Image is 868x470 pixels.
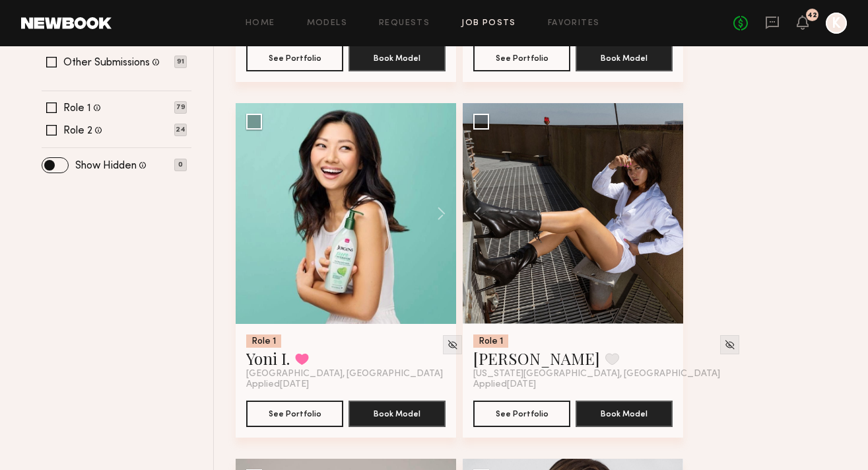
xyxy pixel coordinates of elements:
[349,52,446,63] a: Book Model
[63,58,150,68] label: Other Submissions
[447,339,458,350] img: Unhide Model
[246,348,290,369] a: Yoni I.
[473,334,508,348] div: Role 1
[473,401,570,427] button: See Portfolio
[461,19,516,28] a: Job Posts
[349,45,446,71] button: Book Model
[174,56,187,68] p: 91
[379,19,430,28] a: Requests
[63,126,92,136] label: Role 2
[174,124,187,136] p: 24
[473,348,600,369] a: [PERSON_NAME]
[826,13,847,34] a: K
[807,12,817,19] div: 42
[473,379,673,390] div: Applied [DATE]
[246,401,343,427] button: See Portfolio
[174,101,187,114] p: 79
[473,369,720,379] span: [US_STATE][GEOGRAPHIC_DATA], [GEOGRAPHIC_DATA]
[349,407,446,418] a: Book Model
[246,369,443,379] span: [GEOGRAPHIC_DATA], [GEOGRAPHIC_DATA]
[246,19,275,28] a: Home
[349,401,446,427] button: Book Model
[576,45,673,71] button: Book Model
[246,379,446,390] div: Applied [DATE]
[576,401,673,427] button: Book Model
[576,52,673,63] a: Book Model
[75,161,137,171] label: Show Hidden
[548,19,600,28] a: Favorites
[246,45,343,71] button: See Portfolio
[307,19,347,28] a: Models
[473,45,570,71] button: See Portfolio
[174,159,187,171] p: 0
[576,407,673,418] a: Book Model
[724,339,735,350] img: Unhide Model
[246,334,281,348] div: Role 1
[63,103,91,114] label: Role 1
